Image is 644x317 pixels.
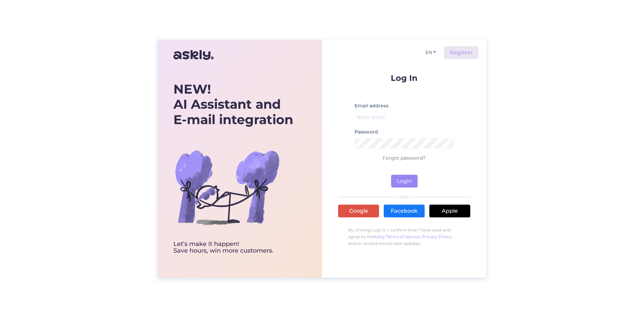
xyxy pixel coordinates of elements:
[422,234,452,239] a: Privacy Policy
[355,112,454,122] input: Enter email
[374,234,421,239] a: Askly Terms of Service
[173,134,281,241] img: bg-askly
[173,47,214,63] img: Askly
[173,82,293,127] div: AI Assistant and E-mail integration
[338,223,470,250] p: By clicking Log In, I confirm that I have read and agree to the , , and to receive emails and upd...
[384,205,425,217] a: Facebook
[173,81,211,97] b: NEW!
[429,205,470,217] a: Apple
[391,175,418,188] button: Login
[444,46,478,59] a: Register
[173,241,293,254] div: Let’s make it happen! Save hours, win more customers.
[383,155,426,161] a: Forgot password?
[355,102,388,109] label: Email address
[355,128,378,136] label: Password
[423,48,439,57] button: EN
[338,74,470,82] p: Log In
[338,205,379,217] a: Google
[399,195,409,200] span: OR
